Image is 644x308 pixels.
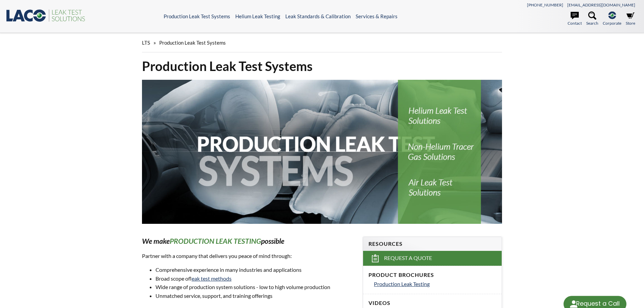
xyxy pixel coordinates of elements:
li: Unmatched service, support, and training offerings [156,291,355,300]
a: Request a Quote [363,251,502,266]
p: Partner with a company that delivers you peace of mind through: [142,252,355,260]
span: Corporate [603,20,621,26]
h4: Videos [368,300,496,307]
a: [EMAIL_ADDRESS][DOMAIN_NAME] [567,2,635,7]
img: Production Leak Test Systems header [142,80,502,224]
h4: Resources [368,240,496,247]
a: Contact [568,11,582,26]
span: Production Leak Testing [374,281,430,287]
li: Wide range of production system solutions - low to high volume production [156,283,355,291]
span: Production Leak Test Systems [159,40,226,46]
a: Search [586,11,598,26]
h4: Product Brochures [368,271,496,279]
li: Broad scope of [156,274,355,283]
span: LTS [142,40,150,46]
a: Production Leak Testing [374,280,496,288]
a: Leak Standards & Calibration [285,13,351,19]
span: Request a Quote [384,255,432,262]
strong: PRODUCTION LEAK TESTING [170,237,261,245]
a: Services & Repairs [356,13,398,19]
h1: Production Leak Test Systems [142,58,502,74]
a: leak test methods [192,275,232,282]
div: » [142,33,502,52]
a: Store [626,11,635,26]
em: We make possible [142,237,284,245]
a: [PHONE_NUMBER] [527,2,563,7]
a: Helium Leak Testing [235,13,280,19]
li: Comprehensive experience in many industries and applications [156,265,355,274]
a: Production Leak Test Systems [164,13,230,19]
